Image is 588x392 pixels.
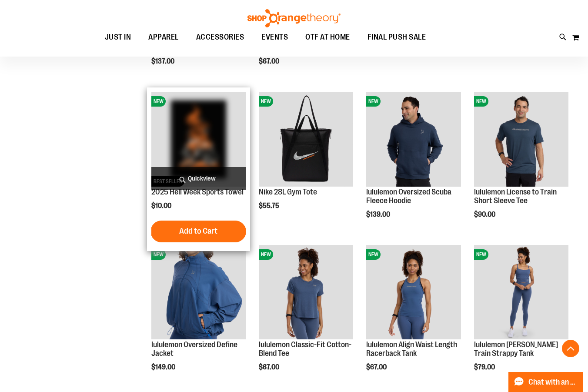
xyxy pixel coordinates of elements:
span: NEW [366,96,381,107]
a: Nike 28L Gym Tote [259,188,317,196]
a: lululemon Oversized Scuba Fleece Hoodie [366,188,451,205]
a: OTF AT HOME [297,27,359,47]
img: OTF 2025 Hell Week Event Retail [151,92,246,186]
button: Chat with an Expert [508,372,583,392]
img: lululemon Oversized Define Jacket [151,245,246,339]
img: lululemon Oversized Scuba Fleece Hoodie [366,92,461,186]
span: $139.00 [366,211,391,218]
a: JUST IN [96,27,140,47]
a: EVENTS [253,27,297,47]
span: $149.00 [151,363,177,371]
span: Add to Cart [179,226,217,236]
a: lululemon Oversized Define JacketNEW [151,245,246,341]
img: lululemon Align Waist Length Racerback Tank [366,245,461,339]
a: FINAL PUSH SALE [359,27,435,47]
a: Nike 28L Gym ToteNEW [259,92,353,188]
button: Add to Cart [150,221,246,242]
a: lululemon Oversized Scuba Fleece HoodieNEW [366,92,461,188]
span: $10.00 [151,202,173,210]
span: APPAREL [148,27,179,47]
span: NEW [259,96,273,107]
a: OTF 2025 Hell Week Event RetailNEWBEST SELLER [151,92,246,188]
button: Back To Top [562,340,579,357]
div: product [470,87,573,240]
a: lululemon License to Train Short Sleeve Tee [474,188,557,205]
a: lululemon [PERSON_NAME] Train Strappy Tank [474,340,558,358]
a: lululemon License to Train Short Sleeve TeeNEW [474,92,568,188]
a: lululemon Wunder Train Strappy TankNEW [474,245,568,341]
a: lululemon Classic-Fit Cotton-Blend Tee [259,340,351,358]
span: EVENTS [261,27,288,47]
span: $79.00 [474,363,496,371]
span: $67.00 [259,363,281,371]
div: product [147,87,250,251]
span: $67.00 [259,57,281,65]
span: NEW [151,249,166,260]
div: product [254,87,357,231]
a: 2025 Hell Week Sports Towel [151,188,244,196]
a: lululemon Align Waist Length Racerback TankNEW [366,245,461,341]
img: Nike 28L Gym Tote [259,92,353,186]
span: Chat with an Expert [528,378,578,386]
span: NEW [474,96,488,107]
span: JUST IN [105,27,131,47]
div: product [362,87,465,240]
a: lululemon Align Waist Length Racerback Tank [366,340,457,358]
img: lululemon Classic-Fit Cotton-Blend Tee [259,245,353,339]
span: NEW [151,96,166,107]
img: Shop Orangetheory [246,9,342,27]
a: lululemon Oversized Define Jacket [151,340,237,358]
span: ACCESSORIES [196,27,244,47]
span: OTF AT HOME [305,27,350,47]
span: $90.00 [474,211,497,218]
img: lululemon License to Train Short Sleeve Tee [474,92,568,186]
a: APPAREL [140,27,187,47]
span: NEW [366,249,381,260]
span: $137.00 [151,57,176,65]
span: $55.75 [259,202,281,210]
a: ACCESSORIES [187,27,253,47]
a: lululemon Classic-Fit Cotton-Blend TeeNEW [259,245,353,341]
img: lululemon Wunder Train Strappy Tank [474,245,568,339]
span: NEW [259,249,273,260]
span: $67.00 [366,363,388,371]
a: Quickview [151,167,246,190]
span: NEW [474,249,488,260]
span: FINAL PUSH SALE [367,27,426,47]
